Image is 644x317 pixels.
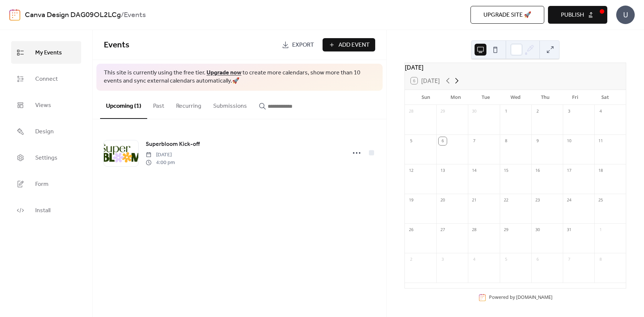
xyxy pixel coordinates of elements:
[407,226,415,234] div: 26
[560,90,590,105] div: Fri
[470,137,478,145] div: 7
[597,256,605,264] div: 8
[124,8,146,22] b: Events
[502,226,510,234] div: 29
[597,226,605,234] div: 1
[534,137,542,145] div: 9
[534,107,542,116] div: 2
[405,63,626,72] div: [DATE]
[276,38,320,51] a: Export
[470,196,478,204] div: 21
[439,167,447,175] div: 13
[501,90,531,105] div: Wed
[530,90,560,105] div: Thu
[407,107,415,116] div: 28
[548,6,607,24] button: Publish
[35,178,49,190] span: Form
[147,91,170,118] button: Past
[11,41,81,64] a: My Events
[207,91,253,118] button: Submissions
[439,256,447,264] div: 3
[483,11,531,20] span: Upgrade site 🚀
[597,137,605,145] div: 11
[565,167,573,175] div: 17
[439,226,447,234] div: 27
[121,8,124,22] b: /
[146,140,200,149] span: Superbloom Kick-off
[516,294,552,300] a: [DOMAIN_NAME]
[11,173,81,195] a: Form
[502,196,510,204] div: 22
[597,167,605,175] div: 18
[439,107,447,116] div: 29
[616,6,635,24] div: U
[35,73,58,85] span: Connect
[411,90,441,105] div: Sun
[470,167,478,175] div: 14
[146,151,175,159] span: [DATE]
[170,91,207,118] button: Recurring
[35,126,54,137] span: Design
[104,37,129,53] span: Events
[35,100,51,111] span: Views
[470,90,501,105] div: Tue
[338,41,370,50] span: Add Event
[407,196,415,204] div: 19
[470,226,478,234] div: 28
[534,226,542,234] div: 30
[11,146,81,169] a: Settings
[597,196,605,204] div: 25
[502,256,510,264] div: 5
[534,196,542,204] div: 23
[502,137,510,145] div: 8
[561,11,584,20] span: Publish
[565,137,573,145] div: 10
[565,256,573,264] div: 7
[104,69,375,86] span: This site is currently using the free tier. to create more calendars, show more than 10 events an...
[565,226,573,234] div: 31
[25,8,121,22] a: Canva Design DAG09OL2LCg
[11,94,81,116] a: Views
[11,120,81,143] a: Design
[9,9,20,21] img: logo
[407,256,415,264] div: 2
[407,167,415,175] div: 12
[502,107,510,116] div: 1
[11,67,81,90] a: Connect
[470,6,544,24] button: Upgrade site 🚀
[146,140,200,149] a: Superbloom Kick-off
[565,196,573,204] div: 24
[35,205,50,216] span: Install
[407,137,415,145] div: 5
[100,91,147,119] button: Upcoming (1)
[489,294,552,300] div: Powered by
[35,47,62,59] span: My Events
[323,38,375,51] button: Add Event
[441,90,471,105] div: Mon
[470,107,478,116] div: 30
[11,199,81,221] a: Install
[565,107,573,116] div: 3
[597,107,605,116] div: 4
[207,67,241,79] a: Upgrade now
[502,167,510,175] div: 15
[534,167,542,175] div: 16
[439,137,447,145] div: 6
[590,90,620,105] div: Sat
[470,256,478,264] div: 4
[35,152,57,164] span: Settings
[146,159,175,167] span: 4:00 pm
[439,196,447,204] div: 20
[292,41,314,50] span: Export
[534,256,542,264] div: 6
